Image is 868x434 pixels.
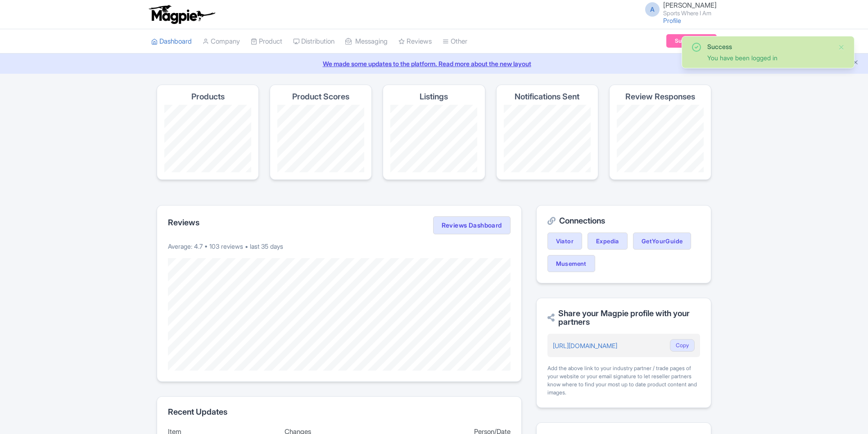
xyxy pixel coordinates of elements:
a: Subscription [666,34,717,48]
span: [PERSON_NAME] [663,1,717,9]
p: Average: 4.7 • 103 reviews • last 35 days [168,242,511,251]
a: Distribution [293,29,335,54]
img: logo-ab69f6fb50320c5b225c76a69d11143b.png [147,4,217,24]
button: Close announcement [852,58,859,68]
button: Close [838,42,845,53]
a: Company [203,29,240,54]
h4: Product Scores [292,92,349,101]
a: A [PERSON_NAME] Sports Where I Am [640,2,717,16]
a: Reviews Dashboard [433,216,511,234]
span: A [645,2,660,17]
a: Musement [547,255,595,272]
div: Add the above link to your industry partner / trade pages of your website or your email signature... [547,364,700,397]
a: Reviews [398,29,432,54]
h2: Reviews [168,218,199,227]
h2: Recent Updates [168,407,511,416]
small: Sports Where I Am [663,10,717,16]
h2: Share your Magpie profile with your partners [547,309,700,327]
a: Expedia [588,233,628,250]
h4: Notifications Sent [515,92,579,101]
div: You have been logged in [707,53,831,63]
a: [URL][DOMAIN_NAME] [553,342,617,349]
h4: Products [191,92,225,101]
h4: Review Responses [625,92,695,101]
a: We made some updates to the platform. Read more about the new layout [5,59,863,68]
a: Other [443,29,467,54]
a: Viator [547,233,582,250]
a: Profile [663,17,681,24]
a: GetYourGuide [633,233,692,250]
button: Copy [670,339,695,352]
a: Product [251,29,282,54]
a: Messaging [345,29,388,54]
a: Dashboard [151,29,192,54]
div: Success [707,42,831,51]
h4: Listings [420,92,448,101]
h2: Connections [547,216,700,225]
